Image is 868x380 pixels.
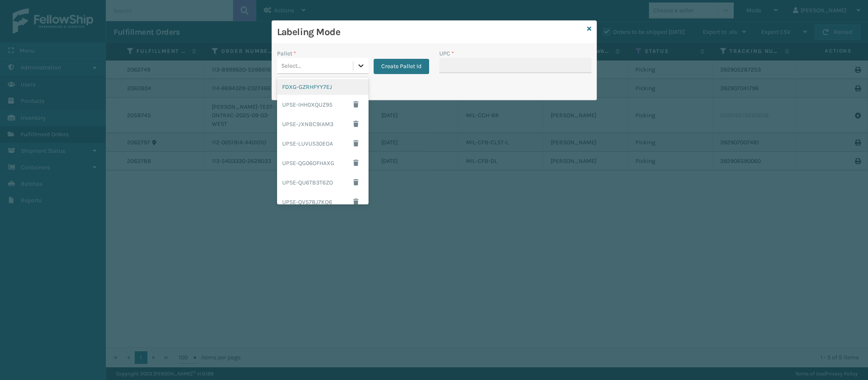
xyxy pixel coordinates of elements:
[277,95,369,114] div: UPSE-IHH0XQUZ95
[277,173,369,192] div: UPSE-QU6TB3T6ZO
[281,61,301,70] div: Select...
[277,26,584,39] h3: Labeling Mode
[277,79,369,95] div: FDXG-GZRHFYY7EJ
[277,134,369,153] div: UPSE-LUVUS30EOA
[439,49,454,58] label: UPC
[277,114,369,134] div: UPSE-JXNBC9IAM3
[374,59,429,74] button: Create Pallet Id
[277,153,369,173] div: UPSE-QG06OFHAXG
[277,192,369,212] div: UPSE-QV578J7KO6
[277,49,296,58] label: Pallet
